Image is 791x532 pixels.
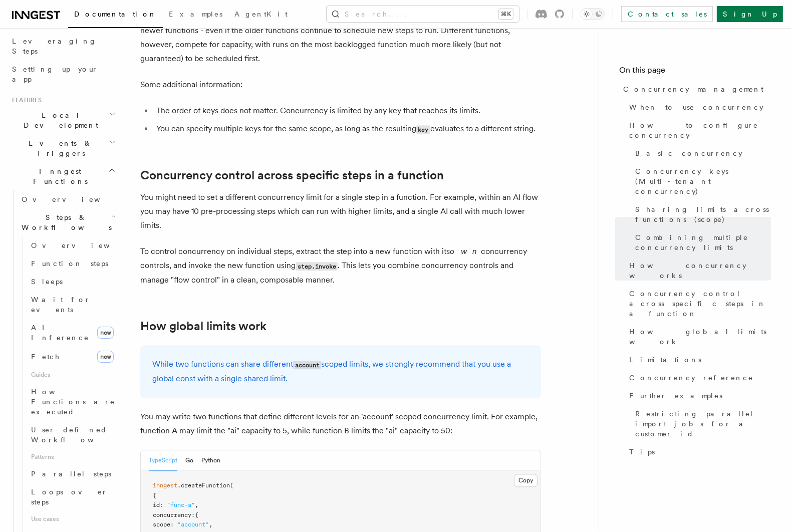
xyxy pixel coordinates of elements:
a: Restricting parallel import jobs for a customer id [631,405,771,443]
button: Go [185,450,193,471]
span: Features [8,96,42,104]
span: : [160,501,163,508]
p: You might need to set a different concurrency limit for a single step in a function. For example,... [140,190,541,232]
kbd: ⌘K [499,9,513,19]
a: Setting up your app [8,60,118,88]
a: Sleeps [27,273,118,291]
a: Leveraging Steps [8,32,118,60]
a: User-defined Workflows [27,421,118,449]
button: TypeScript [149,450,177,471]
span: , [195,501,198,508]
span: Steps & Workflows [18,212,112,232]
span: Setting up your app [12,65,98,83]
span: scope [153,521,170,528]
button: Steps & Workflows [18,208,118,236]
span: new [97,327,114,339]
span: Overview [22,195,125,203]
a: Concurrency reference [625,369,771,387]
h4: On this page [619,64,771,80]
a: Tips [625,443,771,461]
span: Examples [169,10,222,18]
span: Local Development [8,110,109,130]
a: Parallel steps [27,465,118,483]
li: The order of keys does not matter. Concurrency is limited by any key that reaches its limits. [153,104,541,118]
button: Events & Triggers [8,134,118,162]
a: AgentKit [228,3,294,27]
span: new [97,351,114,363]
p: To control concurrency on individual steps, extract the step into a new function with its concurr... [140,244,541,287]
span: { [195,511,198,518]
span: Restricting parallel import jobs for a customer id [635,409,771,439]
span: Combining multiple concurrency limits [635,232,771,252]
span: Guides [27,367,118,383]
span: Wait for events [31,296,91,314]
li: You can specify multiple keys for the same scope, as long as the resulting evaluates to a differe... [153,122,541,136]
span: Inngest Functions [8,166,108,186]
span: Function steps [31,259,108,268]
span: Parallel steps [31,470,111,478]
span: Use cases [27,511,118,527]
a: Overview [18,190,118,208]
a: Concurrency control across specific steps in a function [140,168,444,182]
span: Concurrency management [623,84,763,94]
span: concurrency [153,511,191,518]
span: Basic concurrency [635,148,742,158]
em: own [450,246,481,256]
p: While two functions can share different scoped limits, we strongly recommend that you use a globa... [152,357,529,386]
code: step.invoke [296,262,338,271]
code: key [416,125,430,134]
span: id [153,501,160,508]
a: Concurrency control across specific steps in a function [625,285,771,323]
a: Function steps [27,254,118,273]
span: Documentation [74,10,157,18]
button: Search...⌘K [327,6,519,22]
a: Sharing limits across functions (scope) [631,200,771,228]
a: Combining multiple concurrency limits [631,228,771,256]
span: Concurrency keys (Multi-tenant concurrency) [635,166,771,196]
a: Concurrency keys (Multi-tenant concurrency) [631,162,771,200]
span: Concurrency reference [629,373,753,383]
code: account [293,361,321,369]
button: Inngest Functions [8,162,118,190]
span: .createFunction [177,482,230,489]
a: Limitations [625,351,771,369]
a: Basic concurrency [631,144,771,162]
span: How global limits work [629,327,771,347]
a: How Functions are executed [27,383,118,421]
span: "account" [177,521,209,528]
button: Toggle dark mode [581,8,605,20]
a: Overview [27,236,118,254]
a: How global limits work [625,323,771,351]
span: inngest [153,482,177,489]
span: Leveraging Steps [12,37,97,55]
span: Further examples [629,391,722,401]
a: Further examples [625,387,771,405]
span: AI Inference [31,324,89,342]
a: How concurrency works [625,256,771,285]
p: Some additional information: [140,78,541,92]
p: You may write two functions that define different levels for an 'account' scoped concurrency limi... [140,410,541,438]
span: Loops over steps [31,488,108,506]
a: Wait for events [27,291,118,319]
span: Concurrency control across specific steps in a function [629,289,771,319]
a: Sign Up [717,6,783,22]
span: AgentKit [234,10,288,18]
a: When to use concurrency [625,98,771,116]
span: How Functions are executed [31,388,115,416]
span: : [191,511,195,518]
span: User-defined Workflows [31,426,121,444]
span: Sharing limits across functions (scope) [635,204,771,224]
span: Fetch [31,353,60,361]
a: Loops over steps [27,483,118,511]
span: How concurrency works [629,260,771,281]
span: : [170,521,174,528]
span: Events & Triggers [8,138,109,158]
span: Overview [31,241,134,249]
a: Examples [163,3,228,27]
a: How to configure concurrency [625,116,771,144]
span: When to use concurrency [629,102,763,112]
a: Documentation [68,3,163,28]
span: Tips [629,447,655,457]
span: Sleeps [31,278,63,286]
span: How to configure concurrency [629,120,771,140]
